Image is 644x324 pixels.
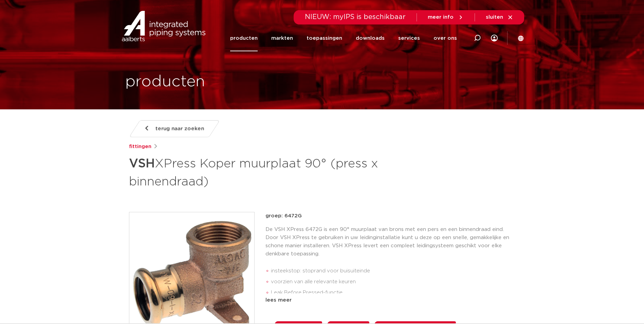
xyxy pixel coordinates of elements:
[486,14,513,20] a: sluiten
[356,25,385,51] a: downloads
[129,154,384,190] h1: XPress Koper muurplaat 90° (press x binnendraad)
[265,296,515,304] div: lees meer
[486,15,503,20] span: sluiten
[265,226,515,258] p: De VSH XPress 6472G is een 90° muurplaat van brons met een pers en een binnendraad eind. Door VSH...
[271,266,515,276] li: insteekstop: stoprand voor buisuiteinde
[271,25,293,51] a: markten
[155,123,204,134] span: terug naar zoeken
[305,14,406,20] span: NIEUW: myIPS is beschikbaar
[125,71,205,93] h1: producten
[271,287,515,298] li: Leak Before Pressed-functie
[398,25,420,51] a: services
[129,143,151,151] a: fittingen
[434,25,457,51] a: over ons
[230,25,457,51] nav: Menu
[129,158,155,170] strong: VSH
[265,212,515,220] p: groep: 6472G
[428,15,454,20] span: meer info
[230,25,258,51] a: producten
[129,120,220,137] a: terug naar zoeken
[428,14,464,20] a: meer info
[307,25,342,51] a: toepassingen
[271,276,515,287] li: voorzien van alle relevante keuren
